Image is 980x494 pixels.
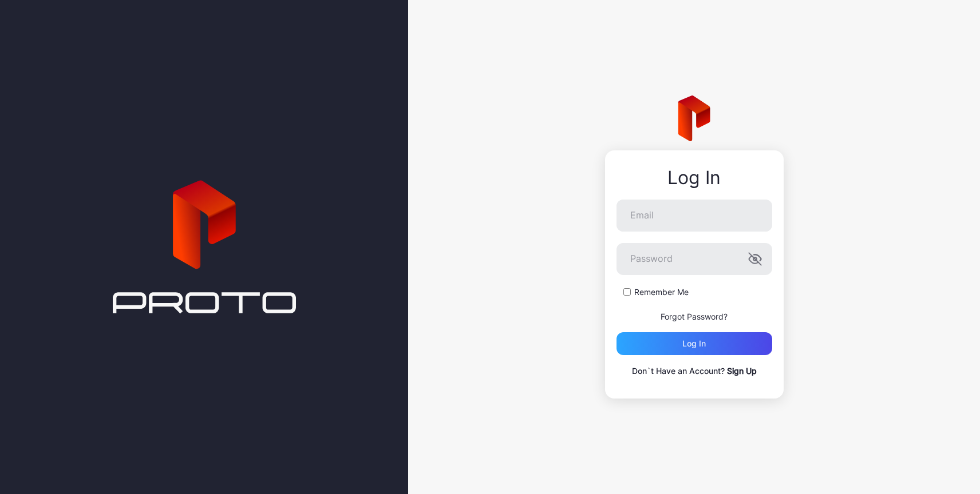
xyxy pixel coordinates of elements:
a: Forgot Password? [661,312,728,321]
a: Sign Up [727,366,757,376]
div: Log in [682,339,706,348]
button: Log in [617,332,772,355]
input: Email [617,200,772,232]
button: Password [748,252,762,266]
label: Remember Me [634,286,689,298]
p: Don`t Have an Account? [617,364,772,378]
input: Password [617,243,772,275]
div: Log In [617,168,772,188]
